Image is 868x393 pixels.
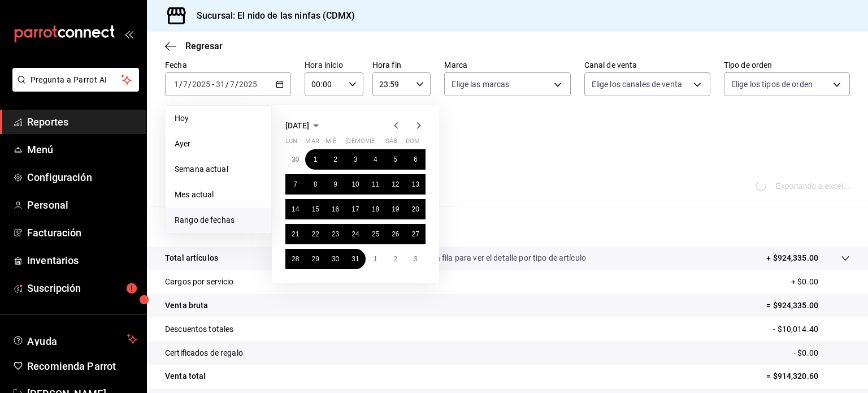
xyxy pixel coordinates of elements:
abbr: 5 de julio de 2025 [393,156,397,163]
abbr: 24 de julio de 2025 [351,230,359,238]
label: Hora inicio [305,61,363,69]
p: - $0.00 [793,347,850,359]
button: 13 de julio de 2025 [406,174,426,195]
abbr: 1 de agosto de 2025 [374,255,377,263]
p: = $924,335.00 [766,300,850,312]
label: Marca [444,61,570,69]
span: - [212,80,214,89]
abbr: 2 de agosto de 2025 [393,255,397,263]
button: 18 de julio de 2025 [366,199,385,219]
abbr: jueves [345,137,412,149]
abbr: 10 de julio de 2025 [351,180,359,188]
p: Descuentos totales [165,323,233,335]
label: Fecha [165,61,291,69]
input: ---- [238,80,258,89]
abbr: sábado [385,137,397,149]
abbr: 6 de julio de 2025 [414,156,418,163]
abbr: domingo [406,137,420,149]
label: Hora fin [372,61,431,69]
abbr: 20 de julio de 2025 [412,205,419,213]
abbr: 8 de julio de 2025 [314,180,318,188]
span: Ayuda [27,332,123,346]
button: 17 de julio de 2025 [345,199,365,219]
span: [DATE] [285,121,309,130]
button: 29 de julio de 2025 [305,249,325,269]
abbr: 29 de julio de 2025 [311,255,319,263]
abbr: 25 de julio de 2025 [372,230,379,238]
span: Regresar [185,41,223,51]
button: 16 de julio de 2025 [325,199,345,219]
abbr: 11 de julio de 2025 [372,180,379,188]
button: 1 de julio de 2025 [305,149,325,170]
span: Elige las marcas [452,79,509,90]
p: Resumen [165,219,850,233]
button: 20 de julio de 2025 [406,199,426,219]
span: Inventarios [27,253,137,268]
abbr: 26 de julio de 2025 [392,230,399,238]
button: open_drawer_menu [124,29,133,38]
button: 10 de julio de 2025 [345,174,365,195]
button: 24 de julio de 2025 [345,224,365,244]
button: 30 de julio de 2025 [325,249,345,269]
abbr: 12 de julio de 2025 [392,180,399,188]
span: Elige los canales de venta [592,79,682,90]
p: Da clic en la fila para ver el detalle por tipo de artículo [398,252,586,264]
abbr: 9 de julio de 2025 [333,180,337,188]
span: Ayer [175,138,262,150]
button: 23 de julio de 2025 [325,224,345,244]
button: 21 de julio de 2025 [285,224,305,244]
abbr: 13 de julio de 2025 [412,180,419,188]
span: Mes actual [175,189,262,201]
abbr: 3 de agosto de 2025 [414,255,418,263]
abbr: martes [305,137,319,149]
span: Pregunta a Parrot AI [31,74,121,86]
button: [DATE] [285,119,323,132]
span: Semana actual [175,163,262,175]
button: Regresar [165,41,223,51]
button: 12 de julio de 2025 [385,174,405,195]
span: Rango de fechas [175,214,262,226]
button: 27 de julio de 2025 [406,224,426,244]
button: 26 de julio de 2025 [385,224,405,244]
abbr: lunes [285,137,297,149]
button: 3 de agosto de 2025 [406,249,426,269]
abbr: 27 de julio de 2025 [412,230,419,238]
abbr: 14 de julio de 2025 [292,205,299,213]
span: / [188,80,192,89]
span: Facturación [27,225,137,240]
span: Reportes [27,114,137,129]
span: / [179,80,183,89]
abbr: 22 de julio de 2025 [311,230,319,238]
span: Menú [27,142,137,157]
a: Pregunta a Parrot AI [8,82,139,94]
abbr: 30 de junio de 2025 [292,156,299,163]
abbr: 28 de julio de 2025 [292,255,299,263]
button: 2 de agosto de 2025 [385,249,405,269]
span: Hoy [175,113,262,124]
abbr: 17 de julio de 2025 [351,205,359,213]
abbr: 2 de julio de 2025 [333,156,337,163]
abbr: 21 de julio de 2025 [292,230,299,238]
span: / [225,80,229,89]
label: Canal de venta [584,61,710,69]
p: + $0.00 [791,276,850,288]
h3: Sucursal: El nido de las ninfas (CDMX) [188,9,355,23]
span: / [235,80,238,89]
input: -- [229,80,235,89]
p: Venta total [165,370,206,382]
label: Tipo de orden [724,61,850,69]
button: 7 de julio de 2025 [285,174,305,195]
input: -- [183,80,188,89]
button: 6 de julio de 2025 [406,149,426,170]
button: 31 de julio de 2025 [345,249,365,269]
p: + $924,335.00 [766,252,818,264]
abbr: 30 de julio de 2025 [332,255,339,263]
p: Total artículos [165,252,218,264]
span: Configuración [27,170,137,185]
abbr: 16 de julio de 2025 [332,205,339,213]
abbr: 19 de julio de 2025 [392,205,399,213]
button: 28 de julio de 2025 [285,249,305,269]
button: 25 de julio de 2025 [366,224,385,244]
button: 11 de julio de 2025 [366,174,385,195]
button: 15 de julio de 2025 [305,199,325,219]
